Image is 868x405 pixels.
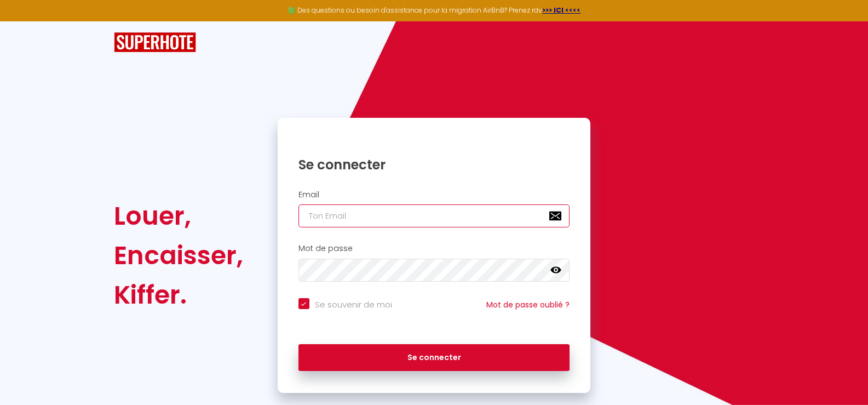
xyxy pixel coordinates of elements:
[298,204,570,227] input: Ton Email
[114,275,243,315] div: Kiffer.
[298,344,570,372] button: Se connecter
[542,5,580,15] a: >>> ICI <<<<
[114,236,243,275] div: Encaisser,
[114,196,243,236] div: Louer,
[114,32,196,53] img: SuperHote logo
[298,190,570,199] h2: Email
[298,156,570,173] h1: Se connecter
[486,299,570,310] a: Mot de passe oublié ?
[298,244,570,253] h2: Mot de passe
